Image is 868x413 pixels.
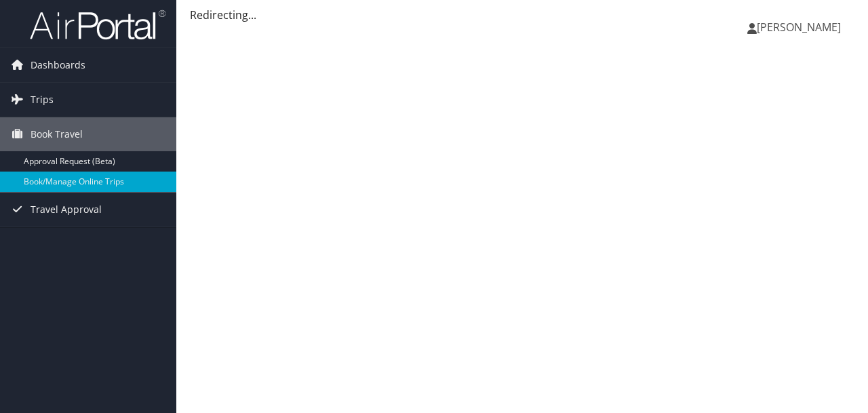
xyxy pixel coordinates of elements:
[31,48,85,82] span: Dashboards
[31,193,102,227] span: Travel Approval
[31,83,54,117] span: Trips
[190,7,854,23] div: Redirecting...
[757,20,841,35] span: [PERSON_NAME]
[747,7,854,47] a: [PERSON_NAME]
[31,117,83,151] span: Book Travel
[30,9,165,41] img: airportal-logo.png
